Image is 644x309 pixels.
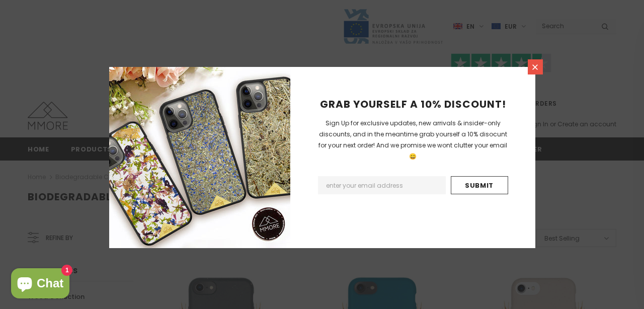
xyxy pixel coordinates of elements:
[528,59,543,74] a: Close
[451,176,508,194] input: Submit
[318,176,446,194] input: Email Address
[318,119,507,161] span: Sign Up for exclusive updates, new arrivals & insider-only discounts, and in the meantime grab yo...
[320,97,506,111] span: GRAB YOURSELF A 10% DISCOUNT!
[8,268,72,301] inbox-online-store-chat: Shopify online store chat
